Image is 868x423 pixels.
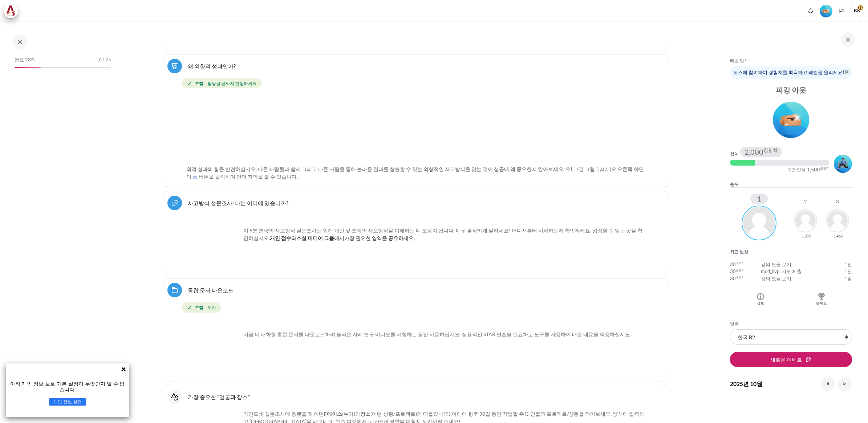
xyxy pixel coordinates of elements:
[195,304,204,311] strong: 수행:
[186,11,223,46] img: 플랫폼 로고
[6,5,16,16] img: 아키텍
[770,356,802,363] span: 새로운 이벤트
[820,4,832,17] div: 레벨 #2
[791,291,852,306] a: 순위표
[360,411,370,417] strong: 장소
[850,4,864,18] a: 사용자 메뉴
[186,323,241,377] img: 옵커버
[761,261,833,268] td: 강의 모듈 보기
[182,77,653,90] div: 왜 외향적 성과인가에 대한 완료 요건?
[844,68,849,74] a: 해제 통지
[207,304,216,311] span: 보기
[730,321,852,326] h5: 달력
[832,234,843,238] div: -1,460
[805,5,816,16] div: 새 알림이 없는 알림 창 표시
[182,301,653,314] div: 통합 문서 다운로드에 대한 완료 요구 사항
[761,275,833,282] td: 강의 모듈 보기
[270,235,291,241] strong: 개인 점수
[794,209,817,232] img: 손승환
[736,276,745,278] span: 경험치
[834,154,852,173] div: Level #3
[15,67,41,68] div: 28%
[188,62,236,69] a: 왜 외향적 성과인가?
[327,411,342,417] strong: 에이스
[730,268,736,275] span: 30
[324,411,327,417] strong: F
[834,155,852,173] img: Level #3
[800,234,811,238] div: -1,350
[186,166,601,172] span: 외적 성과의 힘을 발견하십시오. 다른 사람들과 함께 그리고 다른 사람을 통해 놀라운 결과를 창출할 수 있는 외향적인 사고방식을 갖는 것이 성공에 왜 중요한지 알아보세요. 오!...
[186,216,241,271] img: assmt
[730,182,852,188] h5: 순위
[745,148,778,155] div: 2,000
[98,56,101,64] span: 7
[15,56,35,64] span: 완료 28%
[730,99,852,138] div: 레벨 #2
[296,235,334,241] strong: 소셜 미디어 그룹
[761,268,833,275] td: mod_hvp: 시도 제출
[736,269,745,271] span: 경험치
[730,291,791,306] a: 정보
[836,5,847,16] button: 언어들
[188,286,234,293] a: 통합 문서 다운로드
[730,249,852,255] h5: 최근 보상
[9,381,126,393] p: 아직 개인 정보 보호 기본 설정이 무엇인지 알 수 없습니다.
[730,379,762,388] h4: 2025년 10월
[730,151,739,157] div: 합계
[820,167,830,169] span: 경험치
[195,80,204,87] strong: 수행:
[192,174,198,180] span: cc
[820,5,832,17] img: 레벨 #2
[804,199,807,204] div: 2
[296,235,344,241] span: 에서
[4,4,22,18] a: 아키텍 Architeck
[836,199,839,204] div: 3
[730,58,852,64] h5: 레벨 업!
[730,261,736,268] span: 30
[793,300,850,306] div: 순위표
[844,70,849,74] img: Dismiss notice
[188,393,250,400] a: 가장 중요한 "얼굴과 장소"
[763,149,778,151] span: 경험치
[850,4,864,18] span: KK
[207,80,257,87] span: 활동을 끝까지 진행하세요
[733,69,844,75] font: 코스에 참여하여 경험치를 획득하고 레벨을 올리세요!
[773,102,809,138] img: 레벨 #2
[186,165,646,180] p: 버튼을 클릭하여 언어 자막을 켤 수 있습니다.
[730,85,852,95] div: 피킹 아웃
[833,268,852,275] td: Monday, 13 October 2025, 6:44 PM
[826,209,849,232] img: 남형동
[732,300,789,306] div: 정보
[186,227,646,242] p: 이 5분 분량의 사고방식 설문조사는 현재 개인 및 조직의 사고방식을 이해하는 데 도움이 됩니다. 매우 솔직하게 말하세요! 어디서부터 시작하는지 확인하세요. 성장할 수 있는 곳...
[730,352,852,367] button: 새로운 이벤트
[742,206,776,240] img: 권경황
[833,261,852,268] td: Monday, 13 October 2025, 6:46 PM
[243,331,631,337] font: 지금 이 대화형 통합 문서를 다운로드하여 놀라운 사례 연구 비디오를 시청하는 동안 사용하십시오. 실용적인 STAR 연습을 완료하고 도구를 사용하여 배운 내용을 적용하십시오.
[270,235,415,241] span: 와 가장 필요한 영역을 공유하세요.
[750,194,768,204] div: 1
[833,275,852,282] td: Monday, 13 October 2025, 6:40 PM
[730,275,736,282] span: 30
[49,398,86,406] button: 개인 정보 설정
[787,167,806,173] div: 다음 단계
[188,199,288,206] a: 사고방식 설문조사: 나는 어디에 있습니까?
[817,4,835,17] a: 레벨 #2
[186,95,609,162] img: 0
[745,148,763,155] span: 2,000
[807,167,820,172] span: 1,500
[736,262,745,264] span: 경험치
[102,56,111,64] span: / 25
